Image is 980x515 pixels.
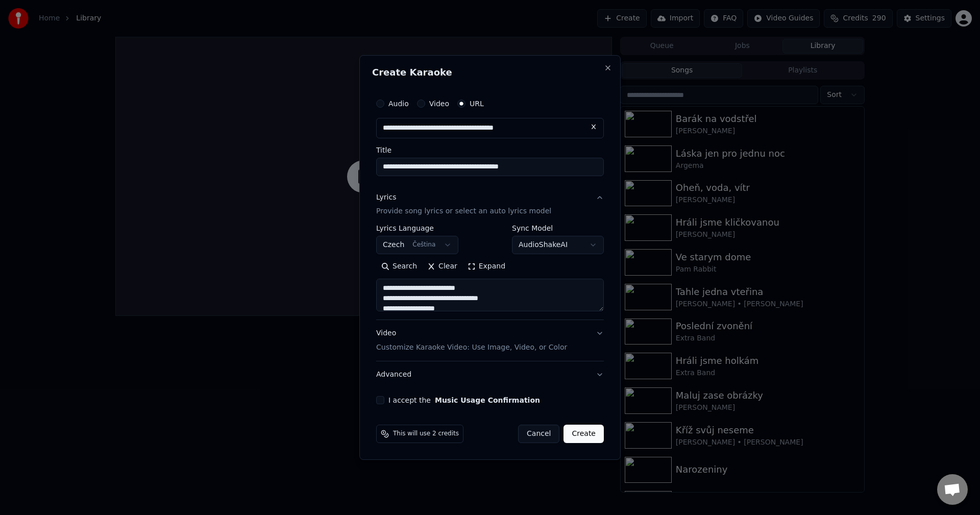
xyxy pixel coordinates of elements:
[376,259,422,275] button: Search
[388,100,409,107] label: Audio
[512,225,604,232] label: Sync Model
[372,68,608,77] h2: Create Karaoke
[376,192,396,203] div: Lyrics
[388,397,540,404] label: I accept the
[376,361,604,388] button: Advanced
[429,100,449,107] label: Video
[563,425,604,443] button: Create
[376,225,458,232] label: Lyrics Language
[518,425,559,443] button: Cancel
[376,321,604,361] button: VideoCustomize Karaoke Video: Use Image, Video, or Color
[435,397,540,404] button: I accept the
[376,329,567,353] div: Video
[376,146,604,154] label: Title
[376,342,567,353] p: Customize Karaoke Video: Use Image, Video, or Color
[376,184,604,225] button: LyricsProvide song lyrics or select an auto lyrics model
[376,207,551,217] p: Provide song lyrics or select an auto lyrics model
[422,259,462,275] button: Clear
[376,225,604,320] div: LyricsProvide song lyrics or select an auto lyrics model
[470,100,484,107] label: URL
[462,259,510,275] button: Expand
[393,430,459,438] span: This will use 2 credits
